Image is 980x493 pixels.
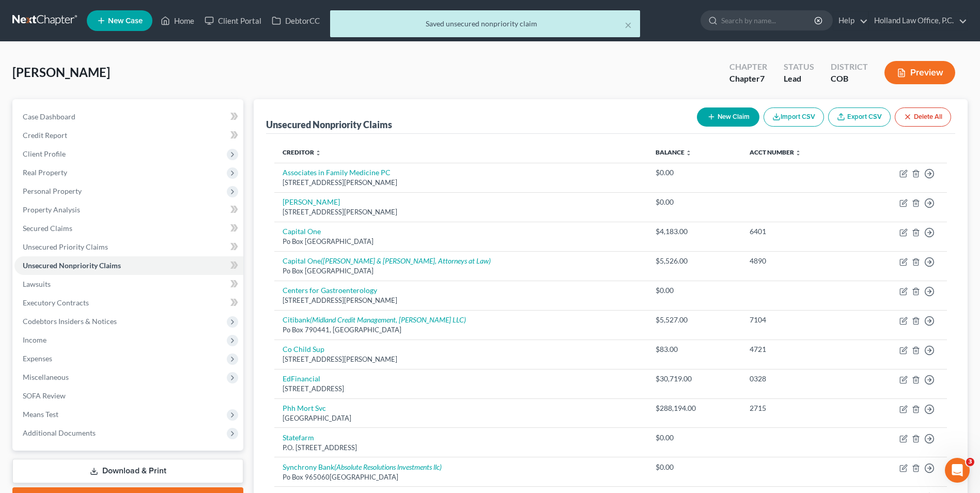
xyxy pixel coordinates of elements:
[656,403,733,413] div: $288,194.00
[656,197,733,207] div: $0.00
[23,317,117,326] span: Codebtors Insiders & Notices
[23,373,69,381] span: Miscellaneous
[945,458,970,483] iframe: Intercom live chat
[625,19,632,31] button: ×
[656,433,733,443] div: $0.00
[283,148,321,156] a: Creditor unfold_more
[656,374,733,384] div: $30,719.00
[750,226,846,237] div: 6401
[266,118,392,131] div: Unsecured Nonpriority Claims
[14,275,243,294] a: Lawsuits
[23,131,67,140] span: Credit Report
[795,150,801,156] i: unfold_more
[23,261,121,270] span: Unsecured Nonpriority Claims
[23,187,82,195] span: Personal Property
[283,325,639,335] div: Po Box 790441, [GEOGRAPHIC_DATA]
[760,73,765,83] span: 7
[334,463,442,471] i: (Absolute Resolutions lnvestments llc)
[283,237,639,246] div: Po Box [GEOGRAPHIC_DATA]
[656,315,733,325] div: $5,527.00
[23,224,72,233] span: Secured Claims
[23,280,51,288] span: Lawsuits
[283,197,340,206] a: [PERSON_NAME]
[283,266,639,276] div: Po Box [GEOGRAPHIC_DATA]
[14,256,243,275] a: Unsecured Nonpriority Claims
[966,458,974,466] span: 3
[14,201,243,219] a: Property Analysis
[828,107,891,127] a: Export CSV
[283,374,320,383] a: EdFinancial
[283,355,639,364] div: [STREET_ADDRESS][PERSON_NAME]
[14,387,243,405] a: SOFA Review
[656,256,733,266] div: $5,526.00
[283,168,391,177] a: Associates in Family Medicine PC
[283,256,491,265] a: Capital One([PERSON_NAME] & [PERSON_NAME], Attorneys at Law)
[14,294,243,312] a: Executory Contracts
[310,315,466,324] i: (Midland Credit Management, [PERSON_NAME] LLC)
[283,207,639,217] div: [STREET_ADDRESS][PERSON_NAME]
[831,73,868,85] div: COB
[656,462,733,472] div: $0.00
[686,150,692,156] i: unfold_more
[23,205,80,214] span: Property Analysis
[697,107,759,127] button: New Claim
[283,345,324,353] a: Co Child Sup
[729,73,767,85] div: Chapter
[784,73,814,85] div: Lead
[23,354,52,363] span: Expenses
[315,150,321,156] i: unfold_more
[283,433,314,442] a: Statefarm
[283,315,466,324] a: Citibank(Midland Credit Management, [PERSON_NAME] LLC)
[12,459,243,483] a: Download & Print
[656,344,733,355] div: $83.00
[23,168,67,177] span: Real Property
[831,61,868,73] div: District
[12,65,110,80] span: [PERSON_NAME]
[23,410,58,419] span: Means Test
[23,428,96,437] span: Additional Documents
[283,384,639,394] div: [STREET_ADDRESS]
[656,226,733,237] div: $4,183.00
[23,242,108,251] span: Unsecured Priority Claims
[338,19,632,29] div: Saved unsecured nonpriority claim
[750,256,846,266] div: 4890
[656,148,692,156] a: Balance unfold_more
[764,107,824,127] button: Import CSV
[23,112,75,121] span: Case Dashboard
[23,149,66,158] span: Client Profile
[729,61,767,73] div: Chapter
[23,298,89,307] span: Executory Contracts
[283,227,321,236] a: Capital One
[283,472,639,482] div: Po Box 965060[GEOGRAPHIC_DATA]
[750,148,801,156] a: Acct Number unfold_more
[283,286,377,295] a: Centers for Gastroenterology
[784,61,814,73] div: Status
[23,391,66,400] span: SOFA Review
[283,463,442,471] a: Synchrony Bank(Absolute Resolutions lnvestments llc)
[283,178,639,188] div: [STREET_ADDRESS][PERSON_NAME]
[656,167,733,178] div: $0.00
[656,285,733,296] div: $0.00
[14,238,243,256] a: Unsecured Priority Claims
[750,315,846,325] div: 7104
[283,296,639,305] div: [STREET_ADDRESS][PERSON_NAME]
[283,404,326,412] a: Phh Mort Svc
[895,107,951,127] button: Delete All
[750,374,846,384] div: 0328
[321,256,491,265] i: ([PERSON_NAME] & [PERSON_NAME], Attorneys at Law)
[14,107,243,126] a: Case Dashboard
[14,126,243,145] a: Credit Report
[283,443,639,453] div: P.O. [STREET_ADDRESS]
[14,219,243,238] a: Secured Claims
[283,413,639,423] div: [GEOGRAPHIC_DATA]
[750,344,846,355] div: 4721
[23,335,46,344] span: Income
[750,403,846,413] div: 2715
[884,61,955,84] button: Preview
